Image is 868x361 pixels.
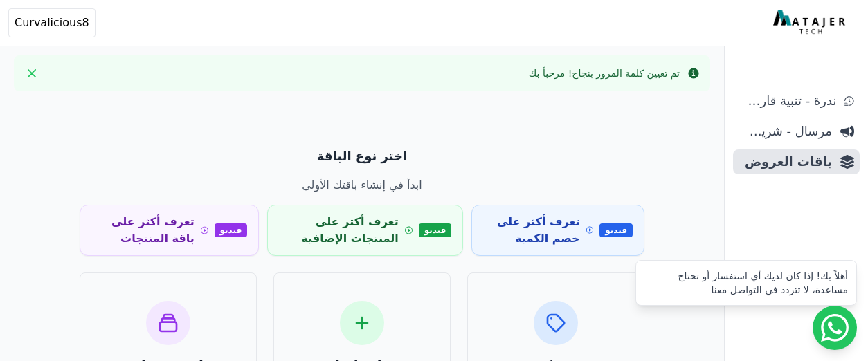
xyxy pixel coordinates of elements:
p: اختر نوع الباقة [80,147,644,166]
span: مرسال - شريط دعاية [739,122,832,141]
a: فيديو تعرف أكثر على خصم الكمية [471,205,644,256]
span: فيديو [599,223,633,237]
div: أهلاً بك! إذا كان لديك أي استفسار أو تحتاج مساعدة، لا تتردد في التواصل معنا [644,269,848,297]
span: Curvalicious8 [15,15,89,31]
span: باقات العروض [739,152,832,172]
span: تعرف أكثر على خصم الكمية [483,214,579,247]
span: تعرف أكثر على المنتجات الإضافية [279,214,398,247]
span: فيديو [215,223,248,237]
a: فيديو تعرف أكثر على المنتجات الإضافية [267,205,463,256]
span: تعرف أكثر على باقة المنتجات [91,214,195,247]
img: MatajerTech Logo [773,10,849,35]
span: فيديو [419,223,452,237]
a: فيديو تعرف أكثر على باقة المنتجات [80,205,259,256]
div: تم تعيين كلمة المرور بنجاح! مرحباً بك [529,66,680,80]
p: ابدأ في إنشاء باقتك الأولى [80,177,644,194]
span: ندرة - تنبية قارب علي النفاذ [739,91,836,111]
button: Close [21,62,43,84]
button: Curvalicious8 [8,8,96,37]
